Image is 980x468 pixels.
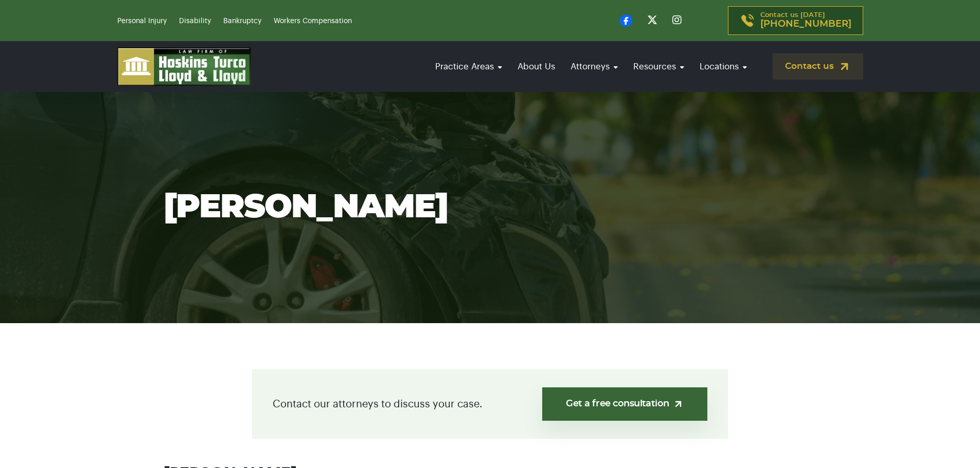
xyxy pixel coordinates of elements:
span: [PHONE_NUMBER] [760,19,851,29]
a: Bankruptcy [223,17,261,25]
p: Contact us [DATE] [760,12,851,29]
a: Disability [179,17,211,25]
a: Get a free consultation [542,387,707,421]
h1: [PERSON_NAME] [164,190,817,226]
div: Contact our attorneys to discuss your case. [252,369,728,439]
a: Contact us [773,53,863,80]
a: Practice Areas [430,52,507,81]
img: arrow-up-right-light.svg [673,399,684,409]
a: Resources [628,52,689,81]
a: Personal Injury [117,17,167,25]
a: Attorneys [565,52,623,81]
a: About Us [512,52,560,81]
a: Workers Compensation [274,17,352,25]
a: Contact us [DATE][PHONE_NUMBER] [728,6,863,35]
img: logo [117,47,251,86]
a: Locations [694,52,752,81]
